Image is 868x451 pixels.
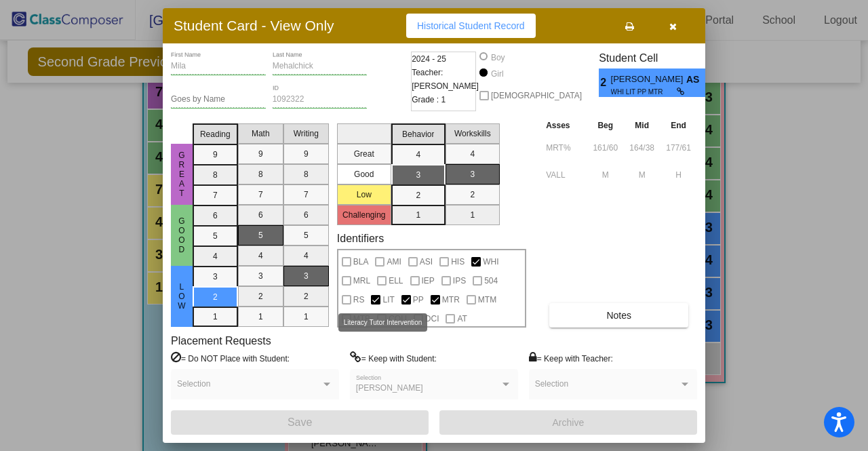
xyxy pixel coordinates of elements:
[389,311,407,327] span: COU
[176,282,188,311] span: Low
[478,292,496,308] span: MTM
[406,14,536,38] button: Historical Student Record
[439,410,697,435] button: Archive
[176,216,188,254] span: Good
[356,383,423,393] span: [PERSON_NAME]
[382,292,394,308] span: LIT
[599,52,717,64] h3: Student Cell
[337,232,384,245] label: Identifiers
[660,118,697,133] th: End
[420,254,433,270] span: ASI
[599,75,610,91] span: 2
[273,95,368,104] input: Enter ID
[624,118,660,133] th: Mid
[490,68,504,80] div: Girl
[546,138,583,158] input: assessment
[387,254,401,270] span: AMI
[587,118,624,133] th: Beg
[353,254,369,270] span: BLA
[353,311,370,327] span: MTB
[451,254,465,270] span: HIS
[353,292,365,308] span: RS
[417,20,525,31] span: Historical Student Record
[611,73,686,87] span: [PERSON_NAME]
[171,334,271,347] label: Placement Requests
[442,292,460,308] span: MTR
[288,416,312,428] span: Save
[425,311,439,327] span: DCI
[350,351,437,365] label: = Keep with Student:
[171,410,429,435] button: Save
[491,87,582,104] span: [DEMOGRAPHIC_DATA]
[529,351,613,365] label: = Keep with Teacher:
[412,93,446,106] span: Grade : 1
[389,273,403,289] span: ELL
[606,310,631,321] span: Notes
[174,17,334,34] h3: Student Card - View Only
[453,273,466,289] span: IPS
[705,75,717,91] span: 3
[412,52,446,66] span: 2024 - 25
[353,273,370,289] span: MRL
[549,303,688,328] button: Notes
[542,118,587,133] th: Asses
[484,273,498,289] span: 504
[176,151,188,198] span: Great
[483,254,498,270] span: WHI
[422,273,435,289] span: IEP
[171,95,266,104] input: goes by name
[490,52,505,64] div: Boy
[457,311,467,327] span: AT
[553,417,585,428] span: Archive
[546,165,583,185] input: assessment
[413,292,424,308] span: PP
[412,66,479,93] span: Teacher: [PERSON_NAME]
[171,351,290,365] label: = Do NOT Place with Student:
[611,87,677,97] span: WHI LIT PP MTR
[686,73,705,87] span: AS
